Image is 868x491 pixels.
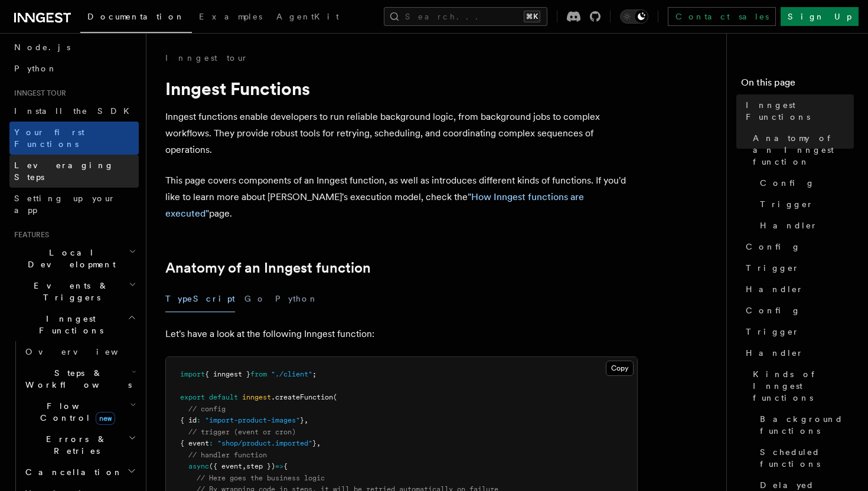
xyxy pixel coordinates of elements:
span: Trigger [746,326,800,338]
a: Config [741,300,854,321]
a: Scheduled functions [755,441,854,474]
span: } [312,439,316,447]
span: { [283,462,288,470]
span: { event [180,439,209,447]
a: Node.js [9,37,139,58]
span: Kinds of Inngest functions [753,368,854,404]
a: Inngest Functions [741,94,854,127]
a: Your first Functions [9,122,139,155]
a: Config [755,172,854,194]
span: Config [746,241,801,253]
span: Examples [199,12,262,21]
a: Anatomy of an Inngest function [748,127,854,172]
button: Go [244,286,266,312]
span: } [300,416,304,424]
span: Documentation [87,12,185,21]
button: Local Development [9,242,139,275]
span: "shop/product.imported" [217,439,312,447]
h1: Inngest Functions [165,78,638,99]
span: default [209,393,238,401]
span: Trigger [746,262,800,274]
span: ({ event [209,462,242,470]
button: Inngest Functions [9,308,139,341]
kbd: ⌘K [524,11,540,22]
a: Trigger [741,257,854,279]
a: Kinds of Inngest functions [748,364,854,408]
p: Let's have a look at the following Inngest function: [165,326,638,342]
a: Handler [755,215,854,236]
a: Setting up your app [9,188,139,221]
span: // trigger (event or cron) [188,428,296,436]
span: Errors & Retries [21,433,128,457]
button: Toggle dark mode [620,9,648,24]
button: Flow Controlnew [21,395,139,428]
span: Setting up your app [14,194,116,215]
span: Scheduled functions [760,446,854,470]
a: Config [741,236,854,257]
a: Background functions [755,408,854,441]
a: Python [9,58,139,79]
span: Inngest tour [9,89,66,98]
span: step }) [246,462,275,470]
span: // Here goes the business logic [197,474,325,482]
button: Steps & Workflows [21,362,139,395]
a: Documentation [80,4,192,33]
span: { inngest } [205,370,250,378]
span: .createFunction [271,393,333,401]
span: Handler [760,220,818,231]
a: Handler [741,279,854,300]
button: Events & Triggers [9,275,139,308]
span: Config [746,305,801,316]
p: This page covers components of an Inngest function, as well as introduces different kinds of func... [165,172,638,222]
a: Handler [741,342,854,364]
span: : [197,416,201,424]
span: Inngest Functions [746,99,854,123]
span: AgentKit [276,12,339,21]
span: Node.js [14,42,70,52]
a: Trigger [755,194,854,215]
h4: On this page [741,76,854,94]
button: Python [275,286,318,312]
span: new [96,412,115,425]
a: Anatomy of an Inngest function [165,260,371,276]
a: AgentKit [269,4,346,32]
span: Handler [746,347,804,359]
span: "./client" [271,370,312,378]
span: Features [9,230,49,240]
span: // handler function [188,451,267,459]
span: { id [180,416,197,424]
button: Search...⌘K [384,7,547,26]
a: Contact sales [668,7,776,26]
a: Install the SDK [9,100,139,122]
span: Handler [746,283,804,295]
span: Steps & Workflows [21,367,132,391]
a: Leveraging Steps [9,155,139,188]
span: Trigger [760,198,814,210]
a: Examples [192,4,269,32]
button: Copy [606,361,634,376]
button: Cancellation [21,461,139,483]
a: Inngest tour [165,52,248,64]
span: Python [14,64,57,73]
a: Overview [21,341,139,362]
span: => [275,462,283,470]
p: Inngest functions enable developers to run reliable background logic, from background jobs to com... [165,109,638,158]
span: import [180,370,205,378]
span: Install the SDK [14,106,136,116]
span: Inngest Functions [9,313,128,336]
span: Anatomy of an Inngest function [753,132,854,168]
span: from [250,370,267,378]
span: Cancellation [21,466,123,478]
span: : [209,439,213,447]
span: , [304,416,308,424]
a: Sign Up [781,7,859,26]
span: Flow Control [21,400,130,424]
span: Config [760,177,815,189]
span: inngest [242,393,271,401]
span: , [242,462,246,470]
span: async [188,462,209,470]
span: Background functions [760,413,854,437]
span: Your first Functions [14,127,84,149]
span: ; [312,370,316,378]
span: Local Development [9,247,129,270]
